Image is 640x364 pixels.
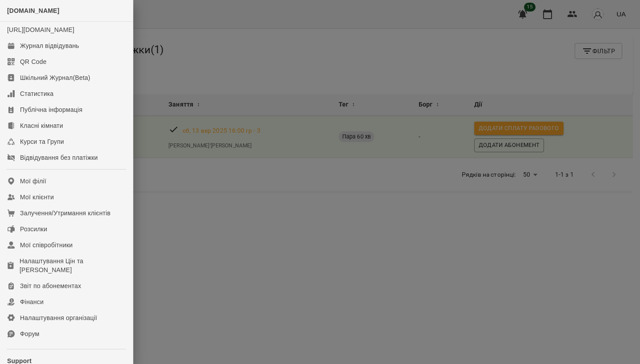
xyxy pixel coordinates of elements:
[20,281,81,290] div: Звіт по абонементах
[20,193,54,202] div: Мої клієнти
[20,241,73,249] div: Мої співробітники
[20,57,47,66] div: QR Code
[20,257,126,274] div: Налаштування Цін та [PERSON_NAME]
[7,7,60,14] span: [DOMAIN_NAME]
[20,89,54,98] div: Статистика
[20,41,79,50] div: Журнал відвідувань
[20,73,90,82] div: Шкільний Журнал(Beta)
[20,297,44,306] div: Фінанси
[20,153,98,162] div: Відвідування без платіжки
[20,225,47,233] div: Розсилки
[20,105,82,114] div: Публічна інформація
[20,121,63,130] div: Класні кімнати
[20,177,46,186] div: Мої філії
[20,209,111,218] div: Залучення/Утримання клієнтів
[7,26,74,33] a: [URL][DOMAIN_NAME]
[20,313,97,322] div: Налаштування організації
[20,137,64,146] div: Курси та Групи
[20,329,40,338] div: Форум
